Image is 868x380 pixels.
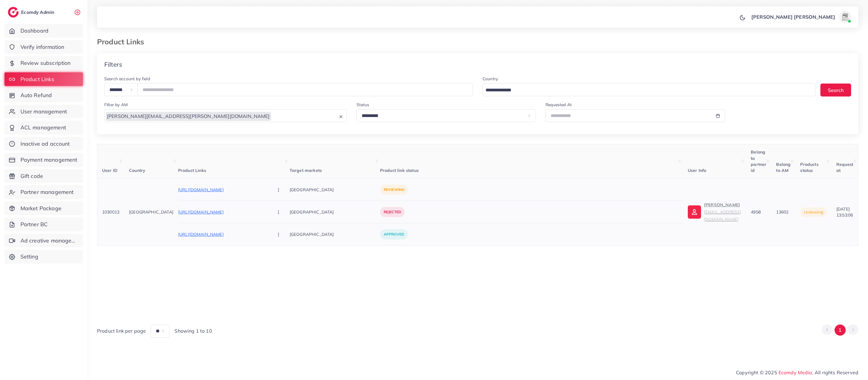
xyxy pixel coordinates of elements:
span: Setting [20,253,38,261]
ul: Pagination [822,325,858,336]
a: Product Links [5,72,83,86]
input: Search for option [483,86,808,95]
h2: Ecomdy Admin [21,9,56,15]
a: Dashboard [5,24,83,38]
span: Product Links [20,75,54,83]
span: User management [20,108,67,116]
div: Search for option [483,83,816,96]
a: User management [5,105,83,119]
span: ACL management [20,124,66,131]
a: Payment management [5,153,83,167]
span: Dashboard [20,27,49,35]
span: Partner management [20,188,74,196]
input: Search for option [272,112,338,121]
span: Payment management [20,156,77,164]
a: Inactive ad account [5,137,83,151]
a: Ad creative management [5,234,83,248]
span: Verify information [20,43,64,51]
img: logo [8,7,19,17]
img: avatar [839,11,851,23]
a: logoEcomdy Admin [8,7,56,17]
span: Auto Refund [20,91,52,99]
span: Market Package [20,204,61,212]
span: Partner BC [20,220,48,228]
a: Gift code [5,169,83,183]
p: [PERSON_NAME] [PERSON_NAME] [751,13,835,21]
a: Verify information [5,40,83,54]
a: Partner management [5,185,83,199]
a: Auto Refund [5,88,83,102]
a: [PERSON_NAME] [PERSON_NAME]avatar [748,11,854,23]
a: Market Package [5,201,83,215]
a: Partner BC [5,217,83,231]
span: Gift code [20,172,43,180]
a: ACL management [5,121,83,135]
a: Setting [5,250,83,264]
a: Review subscription [5,56,83,70]
span: Ad creative management [20,237,78,245]
span: Review subscription [20,59,71,67]
span: Inactive ad account [20,140,70,148]
button: Go to page 1 [835,325,846,336]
